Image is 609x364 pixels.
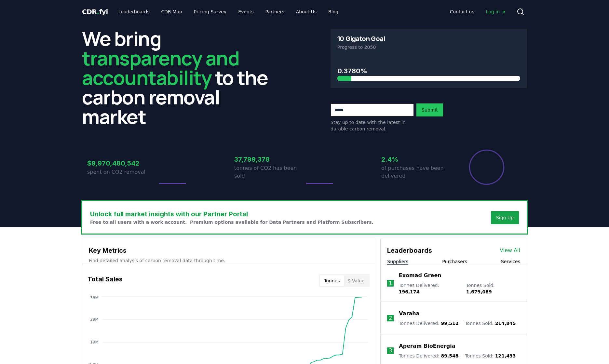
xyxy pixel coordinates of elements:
[90,340,99,344] tspan: 19M
[337,35,385,42] h3: 10 Gigaton Goal
[87,168,157,176] p: spent on CO2 removal
[495,321,516,326] span: 214,845
[445,6,511,18] nav: Main
[97,8,99,16] span: .
[260,6,290,18] a: Partners
[387,246,432,255] h3: Leaderboards
[82,8,108,16] span: CDR fyi
[501,258,520,265] button: Services
[320,276,344,286] button: Tonnes
[445,6,480,18] a: Contact us
[387,258,408,265] button: Suppliers
[491,211,519,224] button: Sign Up
[500,247,520,254] a: View All
[89,246,368,255] h3: Key Metrics
[90,317,99,322] tspan: 29M
[381,164,452,180] p: of purchases have been delivered
[90,296,99,300] tspan: 38M
[88,274,123,287] h3: Total Sales
[233,6,259,18] a: Events
[416,103,443,116] button: Submit
[399,282,460,295] p: Tonnes Delivered :
[399,353,458,359] p: Tonnes Delivered :
[323,6,344,18] a: Blog
[495,353,516,358] span: 121,433
[486,8,506,15] span: Log in
[90,209,373,219] h3: Unlock full market insights with our Partner Portal
[465,320,516,327] p: Tonnes Sold :
[399,342,455,350] a: Aperam BioEnergia
[113,6,344,18] nav: Main
[481,6,511,18] a: Log in
[442,258,467,265] button: Purchasers
[337,66,520,76] h3: 0.3780%
[466,289,492,294] span: 1,679,089
[389,314,392,322] p: 2
[399,272,441,279] a: Exomad Green
[156,6,187,18] a: CDR Map
[234,164,304,180] p: tonnes of CO2 has been sold
[291,6,322,18] a: About Us
[82,29,278,126] h2: We bring to the carbon removal market
[399,320,458,327] p: Tonnes Delivered :
[189,6,232,18] a: Pricing Survey
[87,158,157,168] h3: $9,970,480,542
[234,155,304,164] h3: 37,799,378
[389,347,392,355] p: 3
[441,353,458,358] span: 89,548
[496,214,514,221] a: Sign Up
[468,149,505,185] div: Percentage of sales delivered
[381,155,452,164] h3: 2.4%
[82,7,108,16] a: CDR.fyi
[441,321,458,326] span: 99,512
[82,45,239,91] span: transparency and accountability
[331,119,414,132] p: Stay up to date with the latest in durable carbon removal.
[344,276,369,286] button: $ Value
[466,282,520,295] p: Tonnes Sold :
[89,257,368,264] p: Find detailed analysis of carbon removal data through time.
[465,353,516,359] p: Tonnes Sold :
[399,310,419,317] a: Varaha
[389,279,392,287] p: 1
[113,6,155,18] a: Leaderboards
[337,44,520,50] p: Progress to 2050
[90,219,373,225] p: Free to all users with a work account. Premium options available for Data Partners and Platform S...
[399,289,420,294] span: 196,174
